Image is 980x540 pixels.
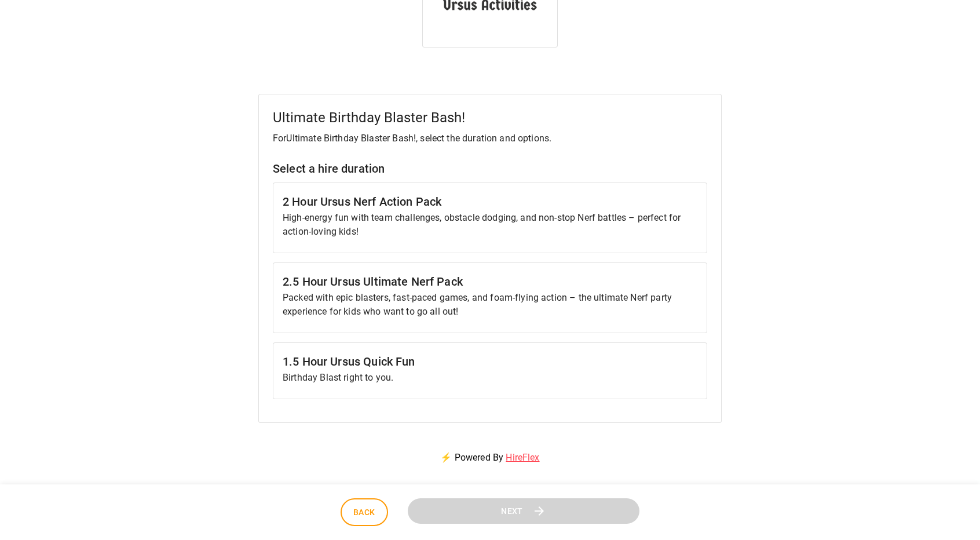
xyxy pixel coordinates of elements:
a: HireFlex [506,452,539,463]
p: Packed with epic blasters, fast-paced games, and foam-flying action – the ultimate Nerf party exp... [283,291,697,319]
span: Next [501,504,523,519]
h6: Select a hire duration [273,159,707,178]
button: Back [341,498,388,527]
p: High-energy fun with team challenges, obstacle dodging, and non-stop Nerf battles – perfect for a... [283,211,697,239]
p: Birthday Blast right to you. [283,371,697,385]
h6: 1.5 Hour Ursus Quick Fun [283,352,697,371]
button: Next [408,498,639,524]
p: For Ultimate Birthday Blaster Bash! , select the duration and options. [273,132,707,145]
h6: 2 Hour Ursus Nerf Action Pack [283,192,697,211]
h5: Ultimate Birthday Blaster Bash! [273,108,707,127]
h6: 2.5 Hour Ursus Ultimate Nerf Pack [283,272,697,291]
p: ⚡ Powered By [426,437,553,479]
span: Back [353,505,375,520]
